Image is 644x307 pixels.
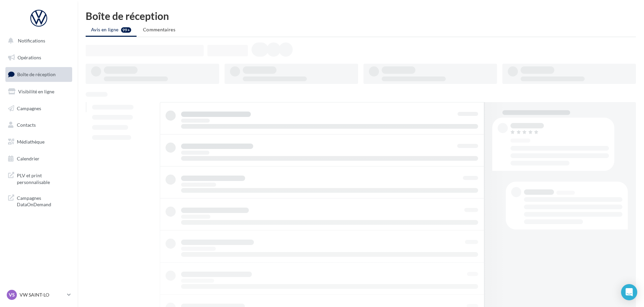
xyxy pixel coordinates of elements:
[17,71,56,77] span: Boîte de réception
[4,34,71,48] button: Notifications
[4,191,74,211] a: Campagnes DataOnDemand
[4,51,74,65] a: Opérations
[18,89,54,94] span: Visibilité en ligne
[4,118,74,132] a: Contacts
[4,101,74,116] a: Campagnes
[4,168,74,188] a: PLV et print personnalisable
[143,27,175,32] span: Commentaires
[17,171,69,185] span: PLV et print personnalisable
[17,105,41,111] span: Campagnes
[5,288,72,301] a: VS VW SAINT-LO
[18,38,45,43] span: Notifications
[86,11,636,21] div: Boîte de réception
[621,284,637,300] div: Open Intercom Messenger
[17,139,45,145] span: Médiathèque
[9,291,15,298] span: VS
[4,135,74,149] a: Médiathèque
[17,193,69,208] span: Campagnes DataOnDemand
[20,291,64,298] p: VW SAINT-LO
[18,55,41,60] span: Opérations
[17,156,39,161] span: Calendrier
[4,67,74,82] a: Boîte de réception
[4,152,74,166] a: Calendrier
[17,122,36,128] span: Contacts
[4,85,74,99] a: Visibilité en ligne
